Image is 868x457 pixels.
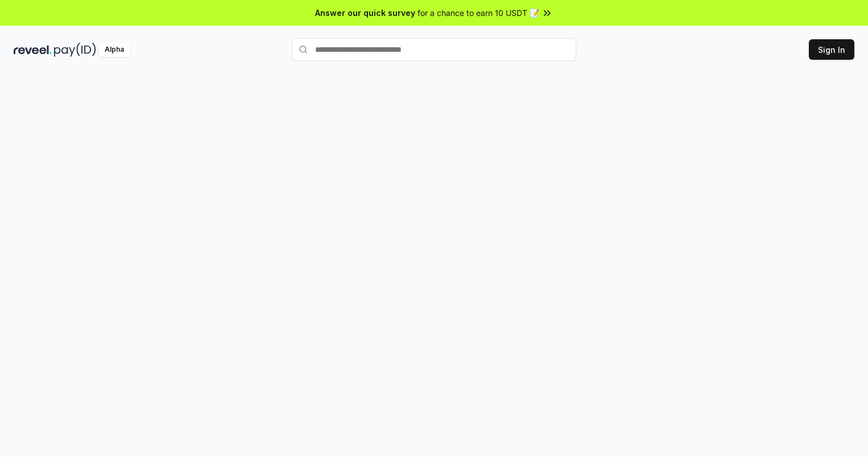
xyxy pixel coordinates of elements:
img: pay_id [54,43,96,57]
img: reveel_dark [14,43,52,57]
div: Alpha [98,43,130,57]
span: Answer our quick survey [315,7,415,19]
span: for a chance to earn 10 USDT 📝 [418,7,539,19]
button: Sign In [809,39,854,60]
